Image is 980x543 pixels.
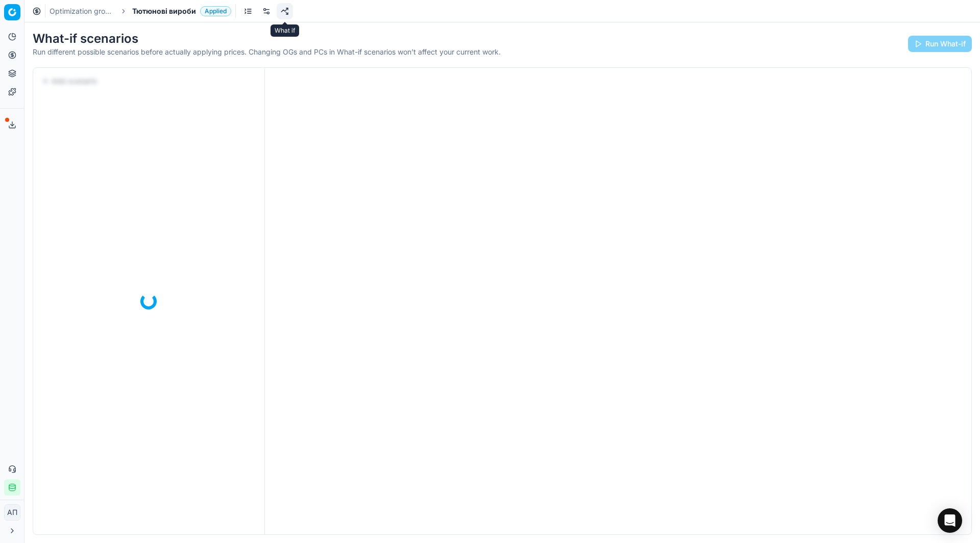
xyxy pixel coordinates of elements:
[33,47,501,57] p: Run different possible scenarios before actually applying prices. Changing OGs and PCs in What-if...
[50,6,115,16] a: Optimization groups
[271,24,299,37] div: What if
[908,36,972,52] button: Run What-if
[4,504,20,521] button: АП
[132,6,196,16] span: Тютюнові вироби
[5,505,20,520] span: АП
[132,6,231,16] span: Тютюнові виробиApplied
[200,6,231,16] span: Applied
[938,508,962,533] div: Open Intercom Messenger
[50,6,231,16] nav: breadcrumb
[33,31,501,47] h1: What-if scenarios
